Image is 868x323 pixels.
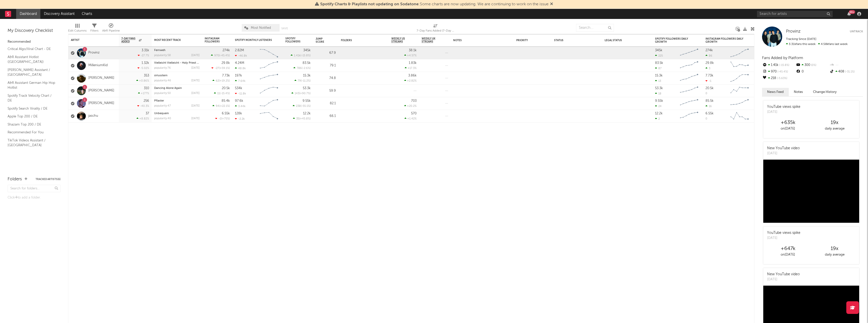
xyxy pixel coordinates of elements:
[8,93,56,103] a: Spotify Track Velocity Chart / DE
[765,252,811,258] div: on [DATE]
[762,68,796,75] div: 970
[235,112,242,115] div: 128k
[728,72,751,85] svg: Chart title
[191,105,200,107] div: [DATE]
[68,21,87,36] div: Edit Columns
[320,2,419,6] span: Spotify Charts & Playlists not updating on Sodatone
[154,100,200,102] div: Pflaster
[786,38,816,41] span: Tracking Since: [DATE]
[211,54,230,57] div: ( )
[778,64,789,67] span: -15.8 %
[303,61,311,65] div: 83.5k
[405,66,417,70] div: +17.3 %
[316,50,336,56] div: 67.9
[786,43,848,46] span: 4.58k fans last week
[408,74,417,77] div: 3.86k
[829,68,863,75] div: 408
[88,114,98,118] a: jaschu
[655,105,662,108] div: 24
[16,9,40,19] a: Dashboard
[220,54,229,57] span: -45.4 %
[767,151,800,156] div: [DATE]
[411,112,417,115] div: 570
[811,246,858,252] div: 19 x
[214,54,219,57] span: 970
[404,117,417,120] div: +1.42 %
[154,100,164,102] a: Pflaster
[191,54,200,57] div: [DATE]
[294,79,311,82] div: ( )
[706,74,713,77] div: 7.73k
[409,49,417,52] div: 38.1k
[316,113,336,119] div: 66.1
[235,39,273,42] div: Spotify Monthly Listeners
[767,146,800,151] div: New YouTube video
[90,28,98,34] div: Filters
[298,80,301,82] span: 79
[8,114,56,119] a: Apple Top 200 / DE
[222,61,230,65] div: 29.8k
[88,63,108,68] a: MilleniumKid
[222,74,230,77] div: 7.73k
[291,54,311,57] div: ( )
[102,28,120,34] div: A&R Pipeline
[767,104,800,110] div: YouTube views spike
[142,61,149,65] div: 1.32k
[212,104,230,108] div: ( )
[417,28,454,34] div: 7-Day Fans Added (7-Day Fans Added)
[678,97,700,110] svg: Chart title
[516,39,536,42] div: Priority
[767,277,800,282] div: [DATE]
[71,39,109,42] div: Artist
[154,62,218,64] a: Vielleicht Vielleicht - Holy Priest & elMefti Remix
[422,37,441,43] span: Weekly UK Streams
[8,185,61,192] input: Search for folders...
[154,87,200,90] div: Dancing Alone Again
[728,85,751,97] svg: Chart title
[138,54,149,57] div: -27.7 %
[154,74,200,77] div: siriusstern
[786,43,816,46] span: 3.31k fans this week
[678,72,700,85] svg: Chart title
[776,77,787,80] span: -5.63 %
[296,117,299,120] span: 35
[706,61,714,65] div: 29.8k
[655,87,663,90] div: 53.3k
[300,92,310,95] span: +90.7 %
[142,49,149,52] div: 3.31k
[215,117,230,120] div: ( )
[706,117,707,120] div: 0
[303,99,311,103] div: 9.55k
[847,12,851,16] button: 99+
[40,9,78,19] a: Discovery Assistant
[137,117,149,120] div: +8.82 %
[223,49,230,52] div: 274k
[137,104,149,108] div: -40.3 %
[154,79,171,82] div: popularity: 46
[214,92,230,95] div: ( )
[404,104,417,108] div: +20.2 %
[301,54,310,57] span: -15.8 %
[302,105,310,108] span: -55.1 %
[320,2,549,6] span: : Some charts are now updating. We are continuing to work on the issue
[235,92,246,95] div: -11.8k
[8,80,56,90] a: A&R Assistant German Hip Hop Hotlist
[417,21,454,36] div: 7-Day Fans Added (7-Day Fans Added)
[706,105,712,108] div: 16
[144,74,149,77] div: 353
[765,126,811,132] div: on [DATE]
[296,105,301,108] span: 238
[154,54,171,57] div: popularity: 58
[88,101,114,106] a: [PERSON_NAME]
[303,87,311,90] div: 53.3k
[8,54,56,65] a: A&R Assistant Hotlist ([GEOGRAPHIC_DATA])
[765,246,811,252] div: +647k
[811,126,858,132] div: daily average
[235,87,242,90] div: 534k
[235,99,243,103] div: 97.6k
[258,97,280,110] svg: Chart title
[8,106,56,111] a: Spotify Search Virality / DE
[293,117,311,120] div: ( )
[706,112,714,115] div: 6.55k
[786,29,801,34] span: Provinz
